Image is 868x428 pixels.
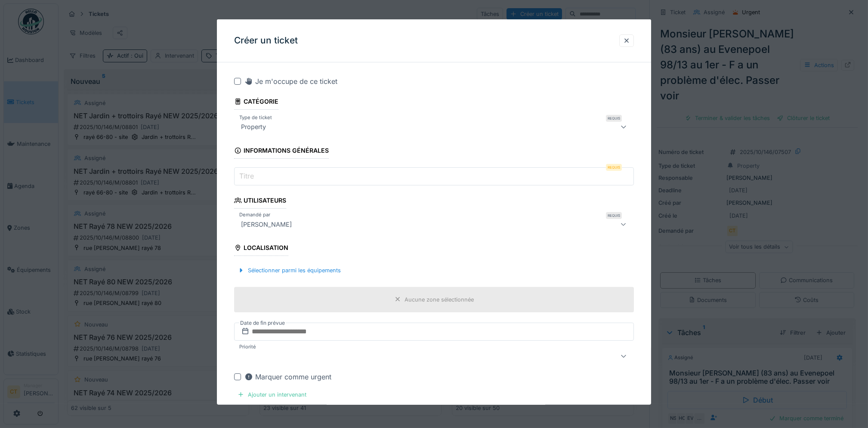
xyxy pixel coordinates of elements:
div: Aucune zone sélectionnée [405,295,474,303]
div: Property [238,122,269,132]
div: Localisation [234,241,288,256]
div: Requis [606,164,622,171]
div: Catégorie [234,95,278,110]
div: Ajouter un intervenant [234,389,310,400]
h3: Créer un ticket [234,35,298,46]
label: Date de fin prévue [239,318,286,328]
div: Je m'occupe de ce ticket [244,76,337,86]
div: Sélectionner parmi les équipements [234,265,344,276]
div: Utilisateurs [234,194,286,209]
label: Type de ticket [238,114,274,121]
div: Requis [606,115,622,122]
div: Requis [606,212,622,219]
label: Priorité [238,343,258,351]
label: Titre [238,171,256,181]
label: Demandé par [238,211,272,219]
div: Marquer comme urgent [244,372,331,382]
div: [PERSON_NAME] [238,219,295,229]
div: Informations générales [234,144,329,159]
